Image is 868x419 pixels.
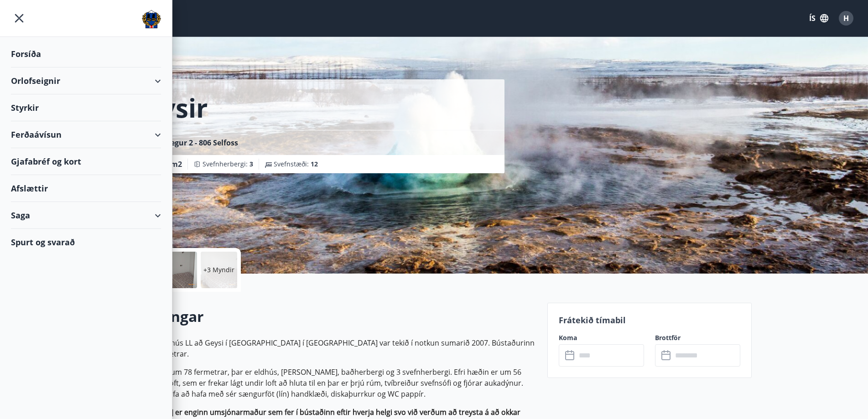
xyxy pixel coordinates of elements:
[559,314,740,326] p: Frátekið tímabil
[11,202,161,229] div: Saga
[843,13,849,23] span: H
[559,333,644,342] label: Koma
[117,367,536,399] p: Neðri hæðin er um 78 fermetrar, þar er eldhús, [PERSON_NAME], baðherbergi og 3 svefnherbergi. Efr...
[117,306,536,326] h2: Upplýsingar
[804,10,833,26] button: ÍS
[655,333,740,342] label: Brottför
[11,121,161,148] div: Ferðaávísun
[139,138,238,148] span: Bryggjuvegur 2 - 806 Selfoss
[835,7,857,29] button: H
[142,10,161,28] img: union_logo
[11,41,161,67] div: Forsíða
[11,67,161,94] div: Orlofseignir
[11,229,161,255] div: Spurt og svarað
[203,265,234,274] p: +3 Myndir
[117,337,536,359] p: Glæsilegt orlofshús LL að Geysi í [GEOGRAPHIC_DATA] í [GEOGRAPHIC_DATA] var tekið í notkun sumari...
[11,175,161,202] div: Afslættir
[249,160,253,168] span: 3
[11,94,161,121] div: Styrkir
[274,160,318,169] span: Svefnstæði :
[203,160,253,169] span: Svefnherbergi :
[11,10,27,26] button: menu
[11,148,161,175] div: Gjafabréf og kort
[311,160,318,168] span: 12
